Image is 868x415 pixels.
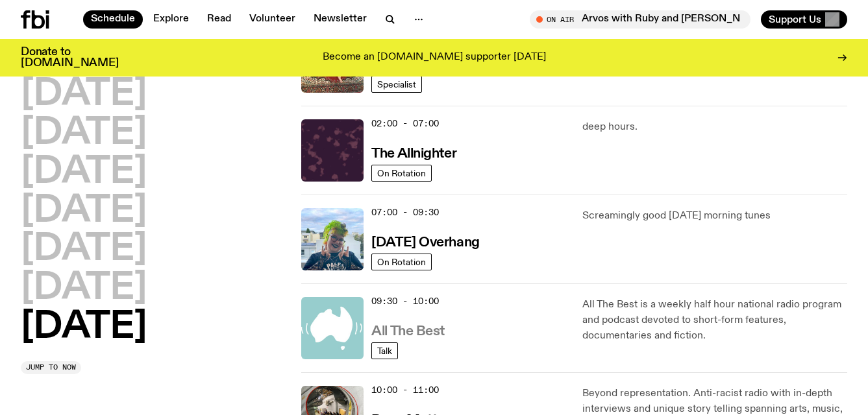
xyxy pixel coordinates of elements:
[530,10,750,29] button: On AirArvos with Ruby and [PERSON_NAME]
[371,165,432,182] a: On Rotation
[306,10,375,29] a: Newsletter
[371,384,439,396] span: 10:00 - 11:00
[371,254,432,270] a: On Rotation
[21,193,147,230] button: [DATE]
[371,145,456,161] a: The Allnighter
[83,10,143,29] a: Schedule
[26,364,76,371] span: Jump to now
[21,309,147,346] button: [DATE]
[371,322,445,338] a: All The Best
[21,270,147,307] button: [DATE]
[21,77,147,113] button: [DATE]
[21,154,147,191] button: [DATE]
[582,119,847,135] p: deep hours.
[242,10,303,29] a: Volunteer
[371,325,445,338] h3: All The Best
[377,168,426,178] span: On Rotation
[371,233,479,250] a: [DATE] Overhang
[582,208,847,224] p: Screamingly good [DATE] morning tunes
[377,79,416,89] span: Specialist
[145,10,197,29] a: Explore
[21,231,147,268] button: [DATE]
[199,10,239,29] a: Read
[21,115,147,152] button: [DATE]
[371,76,422,93] a: Specialist
[761,10,847,29] button: Support Us
[371,295,439,307] span: 09:30 - 10:00
[21,361,81,374] button: Jump to now
[377,257,426,267] span: On Rotation
[21,47,119,69] h3: Donate to [DOMAIN_NAME]
[377,346,392,355] span: Talk
[371,236,479,250] h3: [DATE] Overhang
[371,117,439,130] span: 02:00 - 07:00
[582,297,847,344] p: All The Best is a weekly half hour national radio program and podcast devoted to short-form featu...
[371,206,439,219] span: 07:00 - 09:30
[371,147,456,161] h3: The Allnighter
[371,342,398,359] a: Talk
[323,52,546,64] p: Become an [DOMAIN_NAME] supporter [DATE]
[769,14,821,25] span: Support Us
